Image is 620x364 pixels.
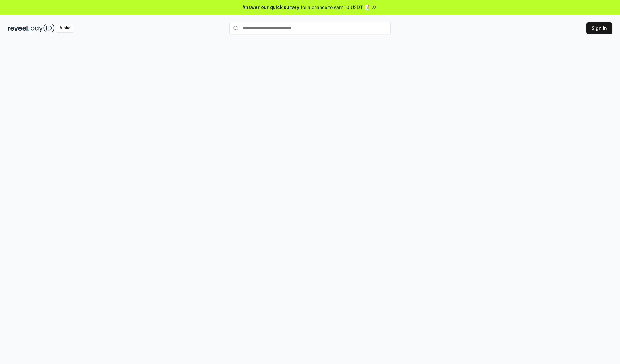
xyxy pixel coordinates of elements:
div: Alpha [56,24,74,32]
button: Sign In [586,22,612,34]
img: reveel_dark [8,24,29,32]
span: for a chance to earn 10 USDT 📝 [301,4,370,11]
span: Answer our quick survey [243,4,299,11]
img: pay_id [31,24,55,32]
